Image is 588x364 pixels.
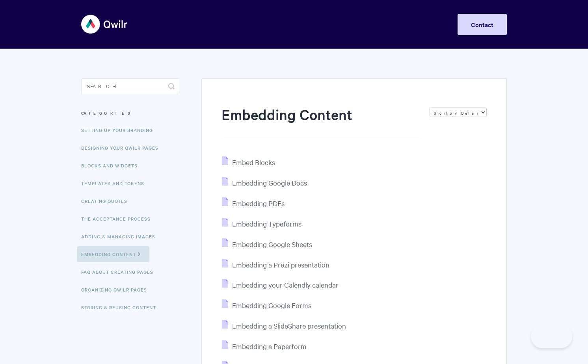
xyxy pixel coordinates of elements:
[458,14,507,35] a: Contact
[81,211,156,227] a: The Acceptance Process
[81,193,133,209] a: Creating Quotes
[222,260,329,269] a: Embedding a Prezi presentation
[221,104,422,138] h1: Embedding Content
[222,280,339,289] a: Embedding your Calendly calendar
[232,199,285,208] span: Embedding PDFs
[232,178,307,187] span: Embedding Google Docs
[222,342,307,351] a: Embedding a Paperform
[222,219,301,228] a: Embedding Typeforms
[232,158,275,167] span: Embed Blocks
[222,240,312,249] a: Embedding Google Sheets
[81,78,179,94] input: Search
[232,342,307,351] span: Embedding a Paperform
[81,175,150,191] a: Templates and Tokens
[531,325,572,348] iframe: Toggle Customer Support
[222,321,346,330] a: Embedding a SlideShare presentation
[81,299,162,315] a: Storing & Reusing Content
[430,108,487,117] select: Page reloads on selection
[81,228,161,244] a: Adding & Managing Images
[81,106,179,120] h3: Categories
[81,264,159,280] a: FAQ About Creating Pages
[222,178,307,187] a: Embedding Google Docs
[222,199,285,208] a: Embedding PDFs
[77,246,149,262] a: Embedding Content
[81,122,159,138] a: Setting up your Branding
[232,260,329,269] span: Embedding a Prezi presentation
[232,240,312,249] span: Embedding Google Sheets
[222,301,311,310] a: Embedding Google Forms
[222,158,275,167] a: Embed Blocks
[232,321,346,330] span: Embedding a SlideShare presentation
[81,140,164,156] a: Designing Your Qwilr Pages
[81,158,143,173] a: Blocks and Widgets
[232,280,339,289] span: Embedding your Calendly calendar
[81,9,128,39] img: Qwilr Help Center
[232,219,301,228] span: Embedding Typeforms
[232,301,311,310] span: Embedding Google Forms
[81,282,153,297] a: Organizing Qwilr Pages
